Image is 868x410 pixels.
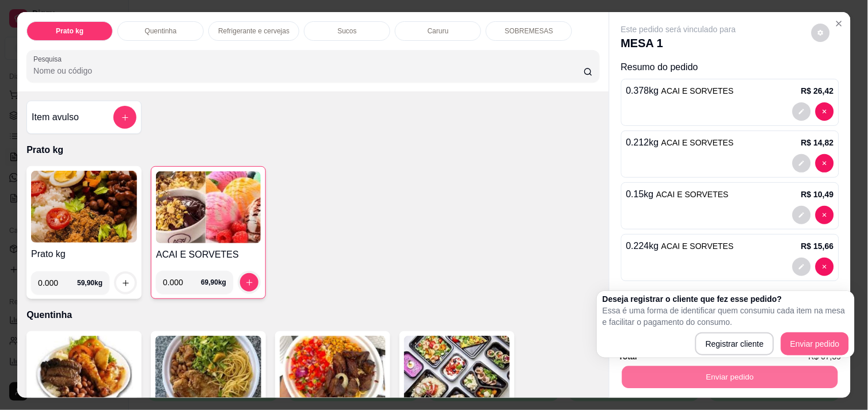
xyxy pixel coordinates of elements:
p: 0.212 kg [626,136,734,150]
button: add-separate-item [113,106,136,129]
img: product-image [31,336,137,408]
button: Enviar pedido [622,366,838,388]
p: Sucos [338,26,357,36]
strong: Total [619,352,637,361]
h2: Deseja registrar o cliente que fez esse pedido? [603,293,849,305]
img: product-image [404,336,510,408]
p: 0.378 kg [626,84,734,98]
input: Pesquisa [33,65,584,76]
p: Essa é uma forma de identificar quem consumiu cada item na mesa e facilitar o pagamento do consumo. [603,305,849,328]
span: ACAI E SORVETES [656,190,729,199]
p: R$ 14,82 [801,137,834,148]
p: SOBREMESAS [505,26,553,36]
input: 0.00 [163,271,201,294]
button: increase-product-quantity [240,273,258,292]
p: Este pedido será vinculado para [621,24,736,35]
label: Pesquisa [33,54,66,64]
button: decrease-product-quantity [812,24,830,42]
button: decrease-product-quantity [793,154,811,173]
img: product-image [156,171,261,243]
p: Resumo do pedido [621,60,839,74]
button: Registrar cliente [695,332,774,355]
button: decrease-product-quantity [816,154,834,173]
p: 0.224 kg [626,239,734,253]
img: product-image [155,336,261,408]
p: Quentinha [26,308,600,322]
img: product-image [31,171,137,243]
button: decrease-product-quantity [816,102,834,121]
span: ACAI E SORVETES [661,242,734,251]
p: Refrigerante e cervejas [218,26,290,36]
button: decrease-product-quantity [816,206,834,224]
button: Close [830,14,848,33]
p: Quentinha [144,26,176,36]
p: 0.15 kg [626,187,729,201]
p: Prato kg [56,26,83,36]
h4: Item avulso [32,110,79,124]
span: ACAI E SORVETES [661,86,734,95]
button: decrease-product-quantity [793,102,811,121]
p: R$ 26,42 [801,85,834,97]
p: MESA 1 [621,35,736,51]
input: 0.00 [38,271,77,294]
p: Caruru [428,26,449,36]
p: R$ 15,66 [801,240,834,252]
h4: ACAI E SORVETES [156,248,261,262]
button: decrease-product-quantity [793,258,811,276]
button: Enviar pedido [781,332,849,355]
button: increase-product-quantity [116,274,135,292]
p: Prato kg [26,143,600,157]
button: decrease-product-quantity [793,206,811,224]
p: R$ 10,49 [801,189,834,200]
button: decrease-product-quantity [816,258,834,276]
h4: Prato kg [31,247,137,261]
img: product-image [280,336,386,408]
span: ACAI E SORVETES [661,138,734,147]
